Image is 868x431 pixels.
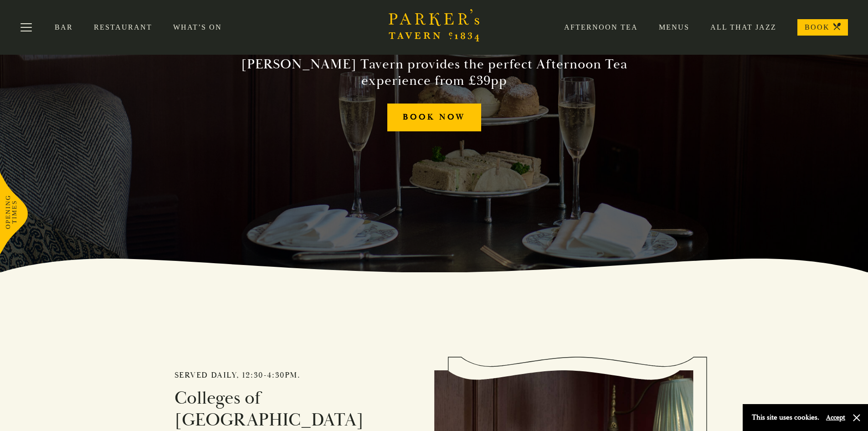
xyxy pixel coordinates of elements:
a: BOOK NOW [387,104,481,131]
h2: [PERSON_NAME] Tavern provides the perfect Afternoon Tea experience from £39pp [226,56,642,89]
button: Accept [826,413,845,422]
h2: Served daily, 12:30-4:30pm. [175,370,421,380]
p: This site uses cookies. [752,411,819,424]
button: Close and accept [852,413,861,422]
